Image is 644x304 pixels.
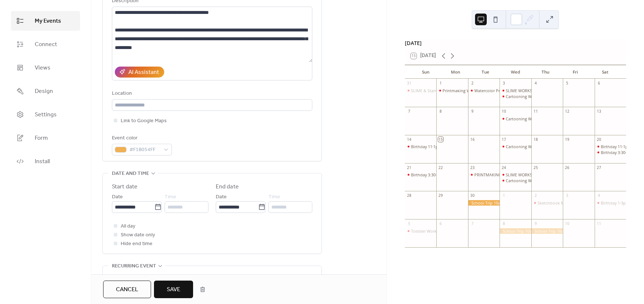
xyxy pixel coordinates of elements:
[500,94,531,99] div: Cartooning Workshop 4:30-6:00pm
[468,88,500,93] div: Watercolor Printmaking 10:00am-11:30pm
[405,172,436,177] div: Birthday 3:30-5:30pm
[405,39,626,47] div: [DATE]
[500,172,531,177] div: SLIME WORKSHOP 10:30am-12:00pm
[560,65,590,79] div: Fri
[470,137,475,142] div: 16
[112,193,123,202] span: Date
[436,88,468,93] div: Printmaking Workshop 10:00am-11:30am
[530,65,560,79] div: Thu
[438,81,443,86] div: 1
[596,165,602,170] div: 27
[590,65,620,79] div: Sat
[411,65,441,79] div: Sun
[500,116,531,121] div: Cartooning Workshop 4:30-6:00pm
[35,87,53,96] span: Design
[11,81,80,101] a: Design
[121,117,167,125] span: Link to Google Maps
[35,17,61,26] span: My Events
[601,144,632,149] div: Birthday 11-1pm
[533,221,538,226] div: 9
[595,150,626,155] div: Birthday 3:30-5:30pm
[438,165,443,170] div: 22
[596,221,602,226] div: 11
[531,200,563,206] div: Sketchbook Making Workshop 10:30am-12:30pm
[565,165,570,170] div: 26
[470,165,475,170] div: 23
[470,81,475,86] div: 2
[438,221,443,226] div: 6
[474,172,559,177] div: PRINTMAKING WORKSHOP 10:30am-12:00pm
[565,221,570,226] div: 10
[35,40,57,49] span: Connect
[506,88,575,93] div: SLIME WORKSHOP 10:30am-12:00pm
[538,200,629,206] div: Sketchbook Making Workshop 10:30am-12:30pm
[129,146,160,154] span: #F1B054FF
[596,109,602,114] div: 13
[121,231,155,240] span: Show date only
[596,193,602,198] div: 4
[11,58,80,78] a: Views
[565,109,570,114] div: 12
[216,193,227,202] span: Date
[596,81,602,86] div: 6
[405,144,436,149] div: Birthday 11-1pm
[533,81,538,86] div: 4
[501,165,506,170] div: 24
[35,110,57,119] span: Settings
[595,144,626,149] div: Birthday 11-1pm
[470,109,475,114] div: 9
[533,137,538,142] div: 18
[468,172,500,177] div: PRINTMAKING WORKSHOP 10:30am-12:00pm
[167,285,180,294] span: Save
[506,172,575,177] div: SLIME WORKSHOP 10:30am-12:00pm
[470,193,475,198] div: 30
[474,88,553,93] div: Watercolor Printmaking 10:00am-11:30pm
[116,285,138,294] span: Cancel
[470,65,500,79] div: Tue
[501,137,506,142] div: 17
[501,221,506,226] div: 8
[565,81,570,86] div: 5
[112,262,156,271] span: Recurring event
[442,88,520,93] div: Printmaking Workshop 10:00am-11:30am
[112,89,311,98] div: Location
[11,151,80,171] a: Install
[506,178,571,183] div: Cartooning Workshop 4:30-6:00pm
[121,222,135,231] span: All day
[468,200,500,206] div: School Trip 10am-12pm
[407,165,412,170] div: 21
[500,144,531,149] div: Cartooning Workshop 4:30-6:00pm
[506,116,571,121] div: Cartooning Workshop 4:30-6:00pm
[596,137,602,142] div: 20
[112,183,138,191] div: Start date
[565,193,570,198] div: 3
[35,64,50,72] span: Views
[500,65,530,79] div: Wed
[11,34,80,54] a: Connect
[35,157,50,166] span: Install
[405,228,436,234] div: Toddler Workshop 9:30-11:00am
[411,144,442,149] div: Birthday 11-1pm
[216,183,239,191] div: End date
[470,221,475,226] div: 7
[501,81,506,86] div: 3
[411,88,479,93] div: SLIME & Stamping 11:00am-12:30pm
[438,109,443,114] div: 8
[601,150,640,155] div: Birthday 3:30-5:30pm
[501,109,506,114] div: 10
[601,200,629,206] div: Birthday 1-3pm
[565,137,570,142] div: 19
[407,193,412,198] div: 28
[121,240,152,248] span: Hide end time
[115,67,164,78] button: AI Assistant
[533,165,538,170] div: 25
[500,178,531,183] div: Cartooning Workshop 4:30-6:00pm
[35,134,48,143] span: Form
[103,281,151,298] a: Cancel
[128,68,159,77] div: AI Assistant
[154,281,193,298] button: Save
[11,128,80,148] a: Form
[112,169,149,178] span: Date and time
[533,109,538,114] div: 11
[407,109,412,114] div: 7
